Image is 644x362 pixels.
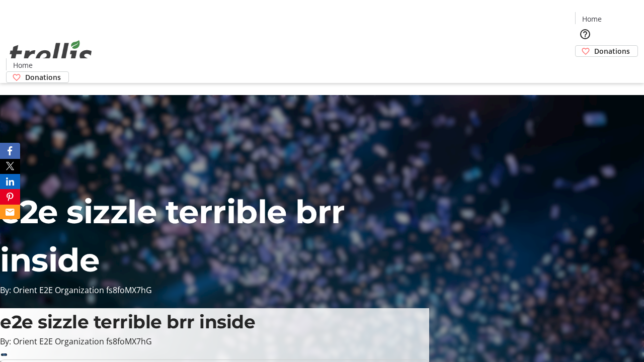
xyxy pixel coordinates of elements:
[575,24,595,44] button: Help
[575,45,638,57] a: Donations
[594,46,630,56] span: Donations
[576,14,608,24] a: Home
[13,60,33,70] span: Home
[25,72,61,82] span: Donations
[6,29,96,79] img: Orient E2E Organization fs8foMX7hG's Logo
[575,57,595,77] button: Cart
[6,71,69,83] a: Donations
[582,14,602,24] span: Home
[7,60,39,70] a: Home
